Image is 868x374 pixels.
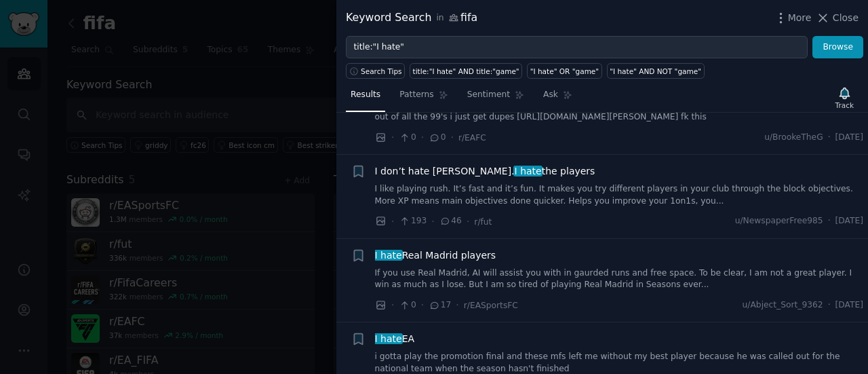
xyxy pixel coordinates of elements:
span: · [467,214,469,229]
span: · [391,130,394,145]
span: [DATE] [835,299,863,312]
span: · [828,215,831,227]
a: I hateEA [375,332,415,346]
button: Browse [812,36,863,59]
span: I hate [513,166,543,176]
span: Search Tips [361,67,402,76]
button: Track [831,83,859,112]
a: Patterns [395,84,452,112]
span: EA [375,332,415,346]
span: Close [833,11,859,25]
span: r/fut [474,217,492,227]
a: I don’t hate [PERSON_NAME].I hatethe players [375,164,595,179]
a: Results [346,84,385,112]
span: r/EASportsFC [464,301,518,310]
a: "I hate" OR "game" [527,63,601,79]
a: Ask [538,84,577,112]
span: u/NewspaperFree985 [735,215,823,227]
a: "I hate" AND NOT "game" [607,63,705,79]
span: r/EAFC [458,133,486,143]
span: 17 [429,299,451,312]
span: Real Madrid players [375,248,496,263]
div: Keyword Search fifa [346,10,477,26]
span: Patterns [399,89,433,101]
span: 0 [399,132,416,144]
span: · [431,214,434,229]
span: · [828,299,831,312]
a: out of all the 99's i just get dupes [URL][DOMAIN_NAME][PERSON_NAME] fk this [375,111,864,124]
div: "I hate" AND NOT "game" [610,67,701,76]
span: in [436,12,443,24]
a: title:"I hate" AND title:"game" [410,63,522,79]
a: I hateReal Madrid players [375,248,496,263]
span: I don’t hate [PERSON_NAME]. the players [375,164,595,179]
a: Sentiment [462,84,529,112]
span: 0 [429,132,446,144]
button: Search Tips [346,63,405,79]
div: Track [835,100,854,110]
button: More [774,11,812,25]
div: "I hate" OR "game" [530,67,599,76]
button: Close [816,11,859,25]
span: Ask [543,89,558,101]
a: I like playing rush. It’s fast and it’s fun. It makes you try different players in your club thro... [375,183,864,207]
span: · [391,214,394,229]
span: · [456,298,458,312]
span: More [788,11,812,25]
span: · [421,130,424,145]
span: · [391,298,394,312]
span: 193 [399,215,427,227]
span: · [828,132,831,144]
input: Try a keyword related to your business [346,36,808,59]
span: 46 [439,215,462,227]
span: I hate [374,250,403,261]
span: u/BrookeTheG [764,132,823,144]
span: [DATE] [835,215,863,227]
div: title:"I hate" AND title:"game" [413,67,519,76]
span: I hate [374,333,403,344]
span: Results [351,89,380,101]
span: [DATE] [835,132,863,144]
span: u/Abject_Sort_9362 [743,299,823,312]
span: 0 [399,299,416,312]
span: · [451,130,454,145]
a: If you use Real Madrid, AI will assist you with in gaurded runs and free space. To be clear, I am... [375,267,864,291]
span: Sentiment [467,89,510,101]
span: · [421,298,424,312]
